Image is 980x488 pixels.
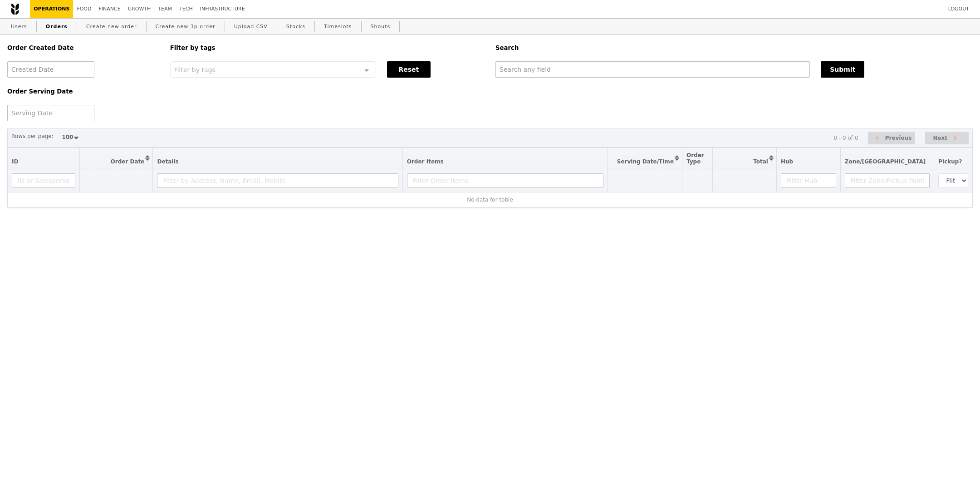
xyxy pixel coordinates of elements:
h5: Order Created Date [7,44,159,51]
span: Previous [885,133,912,143]
h5: Order Serving Date [7,88,159,95]
div: 0 - 0 of 0 [833,135,858,141]
button: Submit [821,61,864,78]
a: Shouts [367,19,394,35]
span: Order Items [407,158,444,165]
a: Orders [42,19,71,35]
button: Previous [868,132,915,145]
button: Next [925,132,969,145]
span: Details [157,158,178,165]
a: Users [7,19,31,35]
input: Filter Zone/Pickup Point [845,173,930,188]
span: Pickup? [938,158,962,165]
span: Hub [781,158,793,165]
h5: Filter by tags [170,44,485,51]
input: Created Date [7,61,94,78]
input: ID or Salesperson name [12,173,75,188]
input: Serving Date [7,105,94,121]
span: ID [12,158,18,165]
span: Filter by tags [174,65,216,74]
h5: Search [495,44,973,51]
label: Rows per page: [11,132,54,141]
input: Filter by Address, Name, Email, Mobile [157,173,398,188]
button: Reset [387,61,431,78]
img: Grain logo [11,3,19,15]
a: Upload CSV [230,19,271,35]
input: Filter Hub [781,173,836,188]
span: Next [933,133,947,143]
span: Zone/[GEOGRAPHIC_DATA] [845,158,926,165]
span: Order Type [686,152,704,165]
a: Create new 3p order [152,19,219,35]
a: Stocks [283,19,309,35]
input: Filter Order Items [407,173,603,188]
div: No data for table [12,197,968,203]
a: Create new order [83,19,141,35]
a: Timeslots [320,19,355,35]
input: Search any field [495,61,810,78]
